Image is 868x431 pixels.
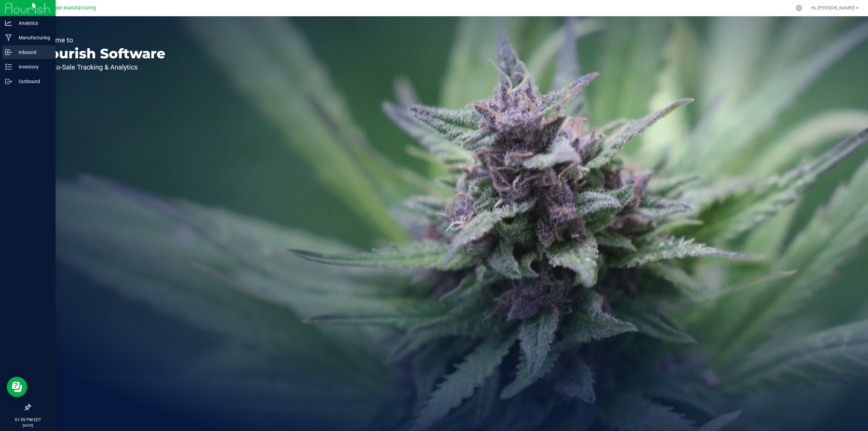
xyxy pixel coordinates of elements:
[12,19,53,27] p: Analytics
[37,37,165,43] p: Welcome to
[5,78,12,85] inline-svg: Outbound
[37,47,165,60] p: Flourish Software
[5,49,12,56] inline-svg: Inbound
[811,5,855,11] span: Hi, [PERSON_NAME]!
[37,64,165,71] p: Seed-to-Sale Tracking & Analytics
[7,377,27,397] iframe: Resource center
[12,34,53,42] p: Manufacturing
[3,423,53,428] p: [DATE]
[12,63,53,71] p: Inventory
[5,34,12,41] inline-svg: Manufacturing
[795,5,803,11] div: Manage settings
[5,63,12,70] inline-svg: Inventory
[5,20,12,26] inline-svg: Analytics
[3,417,53,423] p: 01:59 PM EDT
[12,48,53,56] p: Inbound
[12,77,53,85] p: Outbound
[42,5,96,11] span: Starbase Manufacturing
